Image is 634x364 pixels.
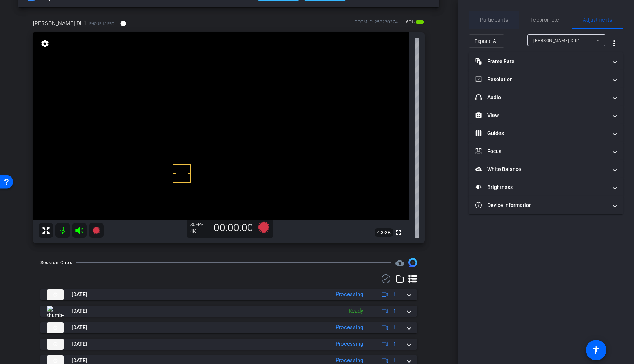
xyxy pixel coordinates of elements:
[72,324,87,331] span: [DATE]
[33,19,86,28] span: [PERSON_NAME] Dill1
[393,340,396,348] span: 1
[393,291,396,298] span: 1
[345,307,367,315] div: Ready
[120,20,126,27] mat-icon: info
[395,258,404,267] span: Destinations for your clips
[47,289,64,300] img: thumb-nail
[40,322,417,333] mat-expansion-panel-header: thumb-nail[DATE]Processing1
[475,183,608,191] mat-panel-title: Brightness
[332,290,367,299] div: Processing
[190,228,209,234] div: 4K
[72,291,87,298] span: [DATE]
[469,52,623,70] mat-expansion-panel-header: Frame Rate
[47,322,64,333] img: thumb-nail
[475,165,608,173] mat-panel-title: White Balance
[72,340,87,348] span: [DATE]
[72,307,87,315] span: [DATE]
[375,228,393,237] span: 4.3 GB
[40,306,417,317] mat-expansion-panel-header: thumb-nail[DATE]Ready1
[416,18,425,26] mat-icon: battery_std
[88,21,114,26] span: iPhone 15 Pro
[610,39,619,48] mat-icon: more_vert
[592,346,601,354] mat-icon: accessibility
[475,58,608,65] mat-panel-title: Frame Rate
[355,19,398,29] div: ROOM ID: 258270274
[40,259,72,266] div: Session Clips
[475,76,608,83] mat-panel-title: Resolution
[475,94,608,101] mat-panel-title: Audio
[209,222,258,234] div: 00:00:00
[469,88,623,106] mat-expansion-panel-header: Audio
[47,339,64,350] img: thumb-nail
[474,34,498,48] span: Expand All
[469,142,623,160] mat-expansion-panel-header: Focus
[475,130,608,137] mat-panel-title: Guides
[530,17,560,22] span: Teleprompter
[40,39,50,48] mat-icon: settings
[469,106,623,124] mat-expansion-panel-header: View
[40,339,417,350] mat-expansion-panel-header: thumb-nail[DATE]Processing1
[408,258,417,267] img: Session clips
[469,34,504,48] button: Expand All
[605,34,623,52] button: More Options for Adjustments Panel
[395,258,404,267] mat-icon: cloud_upload
[469,70,623,88] mat-expansion-panel-header: Resolution
[475,148,608,155] mat-panel-title: Focus
[405,16,416,28] span: 60%
[196,222,203,227] span: FPS
[469,124,623,142] mat-expansion-panel-header: Guides
[475,201,608,209] mat-panel-title: Device Information
[469,160,623,178] mat-expansion-panel-header: White Balance
[332,340,367,348] div: Processing
[393,324,396,331] span: 1
[40,289,417,300] mat-expansion-panel-header: thumb-nail[DATE]Processing1
[480,17,508,22] span: Participants
[469,178,623,196] mat-expansion-panel-header: Brightness
[394,228,403,237] mat-icon: fullscreen
[393,307,396,315] span: 1
[469,196,623,214] mat-expansion-panel-header: Device Information
[533,38,580,43] span: [PERSON_NAME] Dill1
[332,323,367,332] div: Processing
[47,306,64,317] img: thumb-nail
[190,222,209,227] div: 30
[475,112,608,119] mat-panel-title: View
[583,17,612,22] span: Adjustments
